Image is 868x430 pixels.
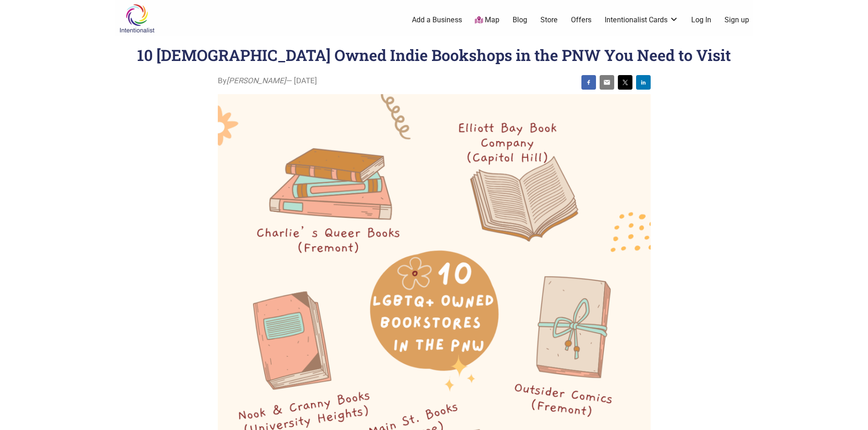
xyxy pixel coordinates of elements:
a: Sign up [724,15,749,25]
a: Log In [691,15,711,25]
img: email sharing button [603,79,611,86]
span: By — [DATE] [218,75,317,87]
a: Offers [571,15,591,25]
img: twitter sharing button [621,79,629,86]
a: Intentionalist Cards [605,15,678,25]
a: Map [475,15,499,25]
i: [PERSON_NAME] [226,76,286,85]
img: Intentionalist [115,4,159,33]
a: Store [540,15,558,25]
a: Add a Business [412,15,462,25]
a: Blog [513,15,527,25]
h1: 10 [DEMOGRAPHIC_DATA] Owned Indie Bookshops in the PNW You Need to Visit [137,45,731,65]
img: linkedin sharing button [640,79,647,86]
img: facebook sharing button [585,79,592,86]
